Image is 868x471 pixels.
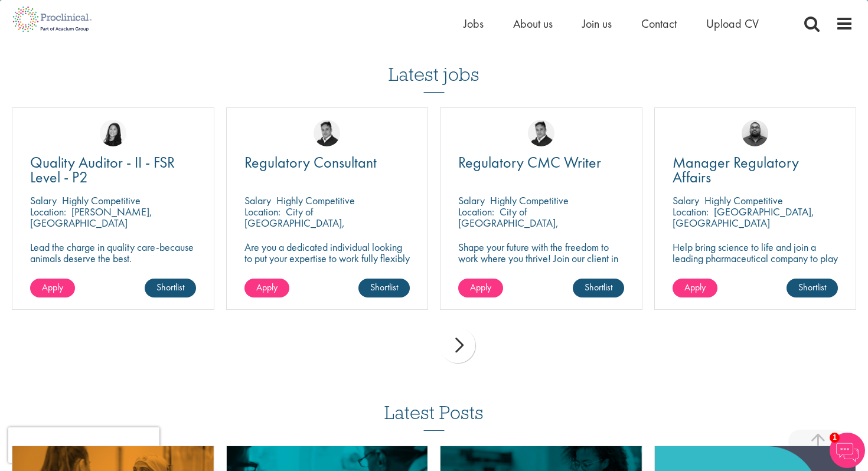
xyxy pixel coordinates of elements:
p: Highly Competitive [704,194,783,207]
img: Peter Duvall [528,120,554,146]
a: Regulatory CMC Writer [458,155,624,170]
p: Highly Competitive [62,194,141,207]
span: Salary [30,194,57,207]
p: City of [GEOGRAPHIC_DATA], [GEOGRAPHIC_DATA] [244,205,345,241]
img: Numhom Sudsok [100,120,126,146]
a: Apply [30,279,75,297]
a: Join us [582,16,612,31]
img: Peter Duvall [314,120,340,146]
span: Salary [244,194,271,207]
span: Location: [30,205,66,218]
p: [GEOGRAPHIC_DATA], [GEOGRAPHIC_DATA] [673,205,814,230]
p: Help bring science to life and join a leading pharmaceutical company to play a key role in delive... [673,241,838,297]
h3: Latest jobs [389,35,479,93]
p: City of [GEOGRAPHIC_DATA], [GEOGRAPHIC_DATA] [458,205,559,241]
span: Regulatory Consultant [244,152,377,172]
span: Apply [42,281,63,293]
a: Upload CV [706,16,759,31]
p: Are you a dedicated individual looking to put your expertise to work fully flexibly in a remote p... [244,241,410,297]
p: Lead the charge in quality care-because animals deserve the best. [30,241,196,264]
span: Apply [256,281,278,293]
iframe: reCAPTCHA [8,427,159,463]
a: Shortlist [573,279,624,297]
a: Jobs [464,16,484,31]
img: Ashley Bennett [742,120,768,146]
a: Contact [641,16,677,31]
span: Location: [458,205,494,218]
span: Salary [673,194,699,207]
a: Quality Auditor - II - FSR Level - P2 [30,155,196,185]
span: Quality Auditor - II - FSR Level - P2 [30,152,175,187]
a: Manager Regulatory Affairs [673,155,838,185]
span: Location: [244,205,280,218]
a: Apply [458,279,503,297]
span: 1 [830,433,840,443]
span: Regulatory CMC Writer [458,152,601,172]
h3: Latest Posts [384,403,484,431]
span: Apply [684,281,706,293]
span: Apply [470,281,491,293]
a: About us [513,16,553,31]
p: Shape your future with the freedom to work where you thrive! Join our client in this fully remote... [458,241,624,275]
a: Shortlist [787,279,838,297]
a: Apply [673,279,717,297]
a: Shortlist [145,279,196,297]
span: Location: [673,205,709,218]
a: Shortlist [358,279,410,297]
div: next [440,328,475,363]
span: Salary [458,194,485,207]
img: Chatbot [830,433,865,468]
a: Regulatory Consultant [244,155,410,170]
p: [PERSON_NAME], [GEOGRAPHIC_DATA] [30,205,152,230]
p: Highly Competitive [276,194,355,207]
a: Apply [244,279,289,297]
span: Manager Regulatory Affairs [673,152,799,187]
p: Highly Competitive [490,194,569,207]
